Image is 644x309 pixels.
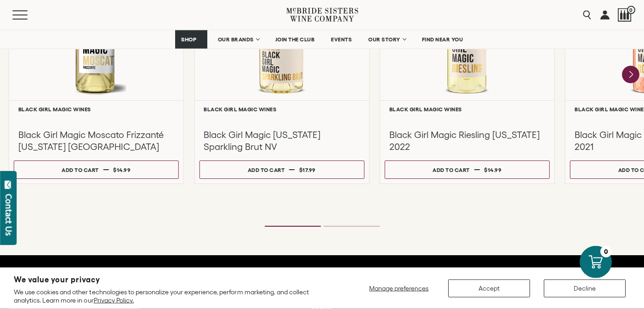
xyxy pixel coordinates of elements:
[204,129,359,153] h3: Black Girl Magic [US_STATE] Sparkling Brut NV
[204,106,359,112] h6: Black Girl Magic Wines
[18,106,174,112] h6: Black Girl Magic Wines
[18,129,174,153] h3: Black Girl Magic Moscato Frizzanté [US_STATE] [GEOGRAPHIC_DATA]
[369,285,428,292] span: Manage preferences
[324,226,380,227] li: Page dot 2
[269,30,321,49] a: JOIN THE CLUB
[416,30,469,49] a: FIND NEAR YOU
[627,6,635,14] span: 0
[199,160,364,179] button: Add to cart $17.99
[12,11,46,20] button: Mobile Menu Trigger
[385,160,550,179] button: Add to cart $14.99
[433,163,470,177] div: Add to cart
[368,36,400,43] span: OUR STORY
[248,163,285,177] div: Add to cart
[14,288,333,304] p: We use cookies and other technologies to personalize your experience, perform marketing, and coll...
[181,36,197,43] span: SHOP
[362,30,411,49] a: OUR STORY
[14,276,333,284] h2: We value your privacy
[4,194,13,236] div: Contact Us
[218,36,254,43] span: OUR BRANDS
[299,167,316,173] span: $17.99
[544,280,626,298] button: Decline
[600,246,612,257] div: 0
[364,280,434,298] button: Manage preferences
[484,167,502,173] span: $14.99
[448,280,530,298] button: Accept
[275,36,315,43] span: JOIN THE CLUB
[422,36,463,43] span: FIND NEAR YOU
[331,36,352,43] span: EVENTS
[389,129,545,153] h3: Black Girl Magic Riesling [US_STATE] 2022
[175,30,207,49] a: SHOP
[14,160,179,179] button: Add to cart $14.99
[325,30,358,49] a: EVENTS
[265,226,321,227] li: Page dot 1
[62,163,99,177] div: Add to cart
[113,167,131,173] span: $14.99
[94,297,134,304] a: Privacy Policy.
[212,30,265,49] a: OUR BRANDS
[622,66,639,83] button: Next
[389,106,545,112] h6: Black Girl Magic Wines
